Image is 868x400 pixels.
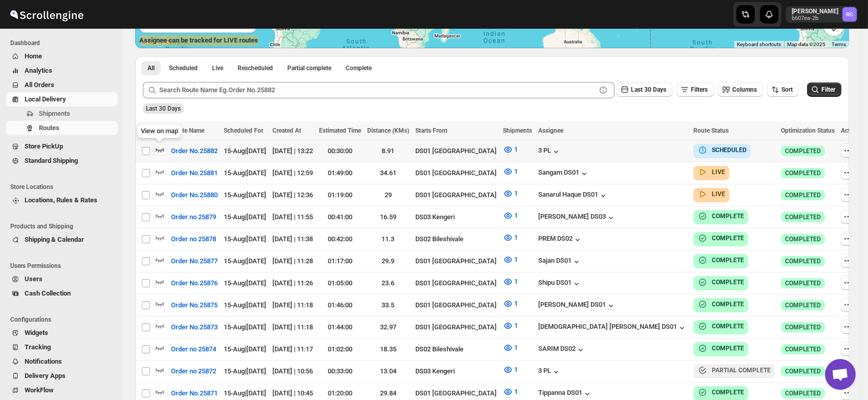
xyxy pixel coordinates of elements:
span: Live [212,64,223,72]
button: 1 [497,207,524,224]
span: Shipping & Calendar [25,236,84,243]
button: Locations, Rules & Rates [6,193,118,207]
span: Order No.25871 [171,388,218,398]
button: Order No.25873 [165,319,224,335]
b: COMPLETE [712,279,744,286]
button: 1 [497,185,524,202]
div: [PERSON_NAME] DS03 [538,213,616,223]
span: COMPLETED [785,191,821,199]
text: RC [846,11,853,18]
div: 8.91 [367,146,409,156]
button: Analytics [6,64,118,78]
span: Scheduled For [224,127,263,134]
span: Route Name [171,127,204,134]
button: Order No.25876 [165,275,224,291]
button: Order no 25874 [165,341,222,357]
b: PARTIAL COMPLETE [712,367,771,374]
button: Order No.25882 [165,143,224,159]
button: 1 [497,251,524,268]
span: 15-Aug | [DATE] [224,235,266,243]
div: DS01 [GEOGRAPHIC_DATA] [415,388,497,398]
div: 01:05:00 [319,278,361,288]
button: Tippanna DS01 [538,389,592,399]
span: 15-Aug | [DATE] [224,389,266,397]
button: 1 [497,384,524,400]
span: Estimated Time [319,127,361,134]
div: 01:19:00 [319,190,361,200]
span: WorkFlow [25,386,54,394]
span: Optimization Status [781,127,835,134]
div: 01:44:00 [319,322,361,332]
div: 34.61 [367,168,409,178]
button: Notifications [6,354,118,369]
button: 1 [497,340,524,356]
div: 00:33:00 [319,366,361,376]
div: DS01 [GEOGRAPHIC_DATA] [415,256,497,266]
span: Order No.25880 [171,190,218,200]
span: Order no 25878 [171,234,216,244]
input: Search Route Name Eg.Order No.25882 [159,82,596,98]
span: Last 30 Days [631,86,666,93]
div: 01:02:00 [319,344,361,354]
span: 15-Aug | [DATE] [224,257,266,265]
span: Shipments [39,110,70,117]
div: 00:42:00 [319,234,361,244]
div: [DATE] | 13:22 [272,146,313,156]
button: PREM DS02 [538,235,583,245]
span: 15-Aug | [DATE] [224,279,266,287]
span: Action [841,127,859,134]
div: DS01 [GEOGRAPHIC_DATA] [415,322,497,332]
button: COMPLETE [697,387,744,397]
span: Store PickUp [25,142,63,150]
span: Distance (KMs) [367,127,409,134]
button: Home [6,49,118,64]
button: 3 PL [538,146,561,157]
div: DS01 [GEOGRAPHIC_DATA] [415,146,497,156]
span: Delivery Apps [25,372,66,380]
div: Shipu DS01 [538,279,582,289]
button: Routes [6,121,118,135]
span: COMPLETED [785,213,821,221]
span: Routes [39,124,59,132]
span: Order no 25874 [171,344,216,354]
div: Sajan DS01 [538,257,582,267]
span: Order No.25875 [171,300,218,310]
button: Order No.25877 [165,253,224,269]
div: 13.04 [367,366,409,376]
div: DS01 [GEOGRAPHIC_DATA] [415,190,497,200]
span: Partial complete [287,64,331,72]
button: COMPLETE [697,255,744,265]
button: Order No.25875 [165,297,224,313]
span: Dashboard [10,39,118,47]
span: COMPLETED [785,235,821,243]
div: 00:41:00 [319,212,361,222]
span: Map data ©2025 [787,41,825,47]
span: Assignee [538,127,563,134]
span: Home [25,52,42,60]
div: 32.97 [367,322,409,332]
div: 01:49:00 [319,168,361,178]
span: COMPLETED [785,323,821,331]
button: Sangam DS01 [538,169,589,179]
button: COMPLETE [697,299,744,309]
button: 1 [497,362,524,378]
span: 1 [514,256,518,263]
button: LIVE [697,189,725,199]
div: DS01 [GEOGRAPHIC_DATA] [415,168,497,178]
button: 3 PL [538,367,561,377]
button: Order No.25881 [165,165,224,181]
button: All routes [141,61,161,75]
span: Store Locations [10,183,118,191]
span: 15-Aug | [DATE] [224,169,266,177]
span: All Orders [25,81,54,89]
button: [DEMOGRAPHIC_DATA] [PERSON_NAME] DS01 [538,323,687,333]
span: Created At [272,127,301,134]
button: Order no 25879 [165,209,222,225]
button: 1 [497,296,524,312]
span: 1 [514,388,518,395]
div: 01:20:00 [319,388,361,398]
